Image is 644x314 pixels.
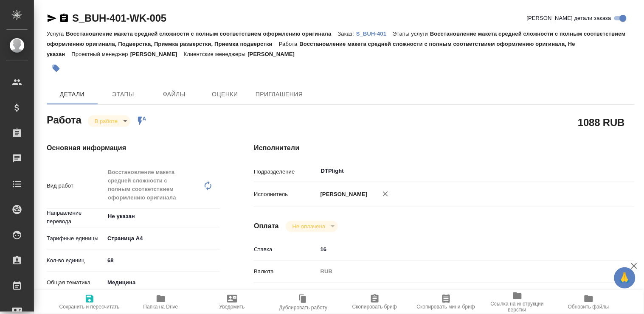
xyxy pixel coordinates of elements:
[88,115,130,127] div: В работе
[130,51,184,57] p: [PERSON_NAME]
[254,267,317,276] p: Валюта
[47,13,57,23] button: Скопировать ссылку для ЯМессенджера
[47,278,104,287] p: Общая тематика
[279,305,328,311] span: Дублировать работу
[279,41,300,47] p: Работа
[184,51,248,57] p: Клиентские менеджеры
[376,185,395,203] button: Удалить исполнителя
[47,182,104,190] p: Вид работ
[417,304,475,310] span: Скопировать мини-бриф
[318,190,368,199] p: [PERSON_NAME]
[527,14,611,22] span: [PERSON_NAME] детали заказа
[47,41,575,57] p: Восстановление макета средней сложности с полным соответствием оформлению оригинала, Не указан
[52,89,93,100] span: Детали
[568,304,609,310] span: Обновить файлы
[47,234,104,243] p: Тарифные единицы
[254,190,317,199] p: Исполнитель
[143,304,178,310] span: Папка на Drive
[356,31,393,37] p: S_BUH-401
[66,31,337,37] p: Восстановление макета средней сложности с полным соответствием оформлению оригинала
[104,231,220,246] div: Страница А4
[286,221,338,232] div: В работе
[356,30,393,37] a: S_BUH-401
[339,290,411,314] button: Скопировать бриф
[47,256,104,265] p: Кол-во единиц
[254,221,279,231] h4: Оплата
[59,304,120,310] span: Сохранить и пересчитать
[125,290,197,314] button: Папка на Drive
[205,89,245,100] span: Оценки
[618,269,632,287] span: 🙏
[47,143,220,153] h4: Основная информация
[598,170,600,172] button: Open
[352,304,397,310] span: Скопировать бриф
[318,264,603,279] div: RUB
[553,290,624,314] button: Обновить файлы
[338,31,356,37] p: Заказ:
[256,89,303,100] span: Приглашения
[578,115,625,129] h2: 1088 RUB
[47,112,82,127] h2: Работа
[254,143,635,153] h4: Исполнители
[487,301,548,313] span: Ссылка на инструкции верстки
[411,290,482,314] button: Скопировать мини-бриф
[197,290,268,314] button: Уведомить
[59,13,69,23] button: Скопировать ссылку
[254,168,317,176] p: Подразделение
[219,304,245,310] span: Уведомить
[71,51,130,57] p: Проектный менеджер
[247,51,301,57] p: [PERSON_NAME]
[104,254,220,266] input: ✎ Введи что-нибудь
[104,275,220,290] div: Медицина
[92,118,120,125] button: В работе
[154,89,194,100] span: Файлы
[103,89,143,100] span: Этапы
[47,31,66,37] p: Услуга
[268,290,339,314] button: Дублировать работу
[290,223,328,230] button: Не оплачена
[482,290,553,314] button: Ссылка на инструкции верстки
[318,243,603,255] input: ✎ Введи что-нибудь
[215,216,217,217] button: Open
[72,12,166,24] a: S_BUH-401-WK-005
[54,290,125,314] button: Сохранить и пересчитать
[393,31,430,37] p: Этапы услуги
[614,267,636,289] button: 🙏
[47,59,65,78] button: Добавить тэг
[254,245,317,254] p: Ставка
[47,209,104,226] p: Направление перевода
